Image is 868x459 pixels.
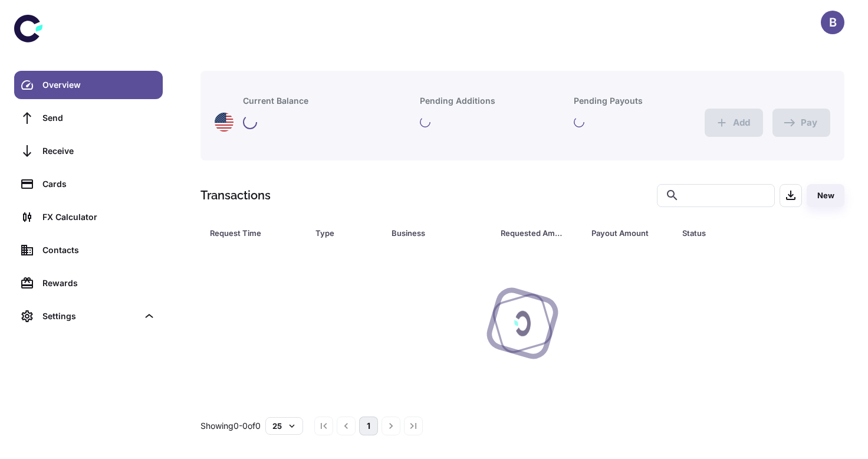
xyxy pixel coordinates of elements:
p: Showing 0-0 of 0 [200,419,261,432]
a: Send [14,104,163,132]
h6: Current Balance [243,94,308,107]
a: Rewards [14,269,163,297]
a: Receive [14,137,163,165]
div: Send [42,112,156,124]
div: Request Time [210,225,286,241]
div: Rewards [42,277,156,290]
h1: Transactions [200,186,271,204]
div: Receive [42,145,156,158]
div: Cards [42,178,156,191]
div: Contacts [42,244,156,257]
a: Cards [14,170,163,198]
div: Payout Amount [591,225,653,241]
div: Status [682,225,780,241]
span: Requested Amount [501,225,577,241]
h6: Pending Additions [420,94,495,107]
div: Overview [42,78,156,91]
span: Status [682,225,795,241]
button: 25 [265,417,303,435]
div: Requested Amount [501,225,562,241]
nav: pagination navigation [313,417,425,435]
div: Type [315,225,362,241]
h6: Pending Payouts [574,94,643,107]
a: Overview [14,71,163,99]
div: Settings [14,302,163,330]
button: page 1 [359,417,378,435]
div: FX Calculator [42,211,156,224]
span: Payout Amount [591,225,668,241]
div: Settings [42,310,138,323]
button: New [807,184,844,207]
a: FX Calculator [14,203,163,231]
span: Type [315,225,377,241]
button: B [821,11,844,34]
a: Contacts [14,236,163,264]
span: Request Time [210,225,301,241]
